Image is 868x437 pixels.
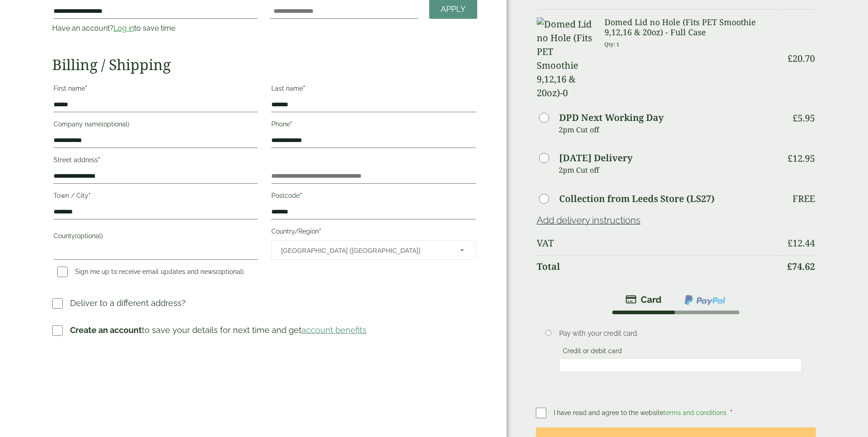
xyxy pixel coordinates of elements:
th: Total [537,255,781,278]
p: 2pm Cut off [559,163,781,177]
span: United Kingdom (UK) [281,241,447,260]
p: Have an account? to save time [52,23,259,34]
p: to save your details for next time and get [70,324,367,336]
img: ppcp-gateway.png [684,294,726,306]
label: County [54,229,258,245]
img: stripe.png [625,294,662,305]
span: £ [787,152,793,164]
a: terms and conditions [663,409,727,416]
h3: Domed Lid no Hole (Fits PET Smoothie 9,12,16 & 20oz) - Full Case [604,17,781,37]
bdi: 5.95 [793,112,815,124]
bdi: 20.70 [787,52,815,65]
label: Town / City [54,189,258,205]
label: Country/Region [271,225,475,240]
abbr: required [319,228,321,235]
label: Last name [271,82,475,98]
span: £ [787,237,793,249]
img: Domed Lid no Hole (Fits PET Smoothie 9,12,16 & 20oz)-0 [537,17,593,100]
label: Sign me up to receive email updates and news [54,268,248,278]
input: Sign me up to receive email updates and news(optional) [57,267,68,277]
strong: Create an account [70,325,142,335]
label: Credit or debit card [559,347,625,357]
bdi: 12.44 [787,237,815,249]
th: VAT [537,232,781,254]
h2: Billing / Shipping [52,56,477,73]
bdi: 74.62 [787,260,815,273]
span: I have read and agree to the website [554,409,728,416]
span: £ [793,112,798,124]
label: First name [54,82,258,98]
abbr: required [730,409,733,416]
abbr: required [303,85,305,92]
span: Apply [441,4,466,14]
small: Qty: 1 [604,41,620,48]
label: DPD Next Working Day [559,113,663,122]
label: Company name [54,118,258,133]
bdi: 12.95 [787,152,815,164]
span: (optional) [216,268,244,275]
span: Country/Region [271,240,475,260]
span: (optional) [75,232,103,240]
label: Street address [54,153,258,169]
label: [DATE] Delivery [559,153,632,163]
abbr: required [88,192,91,199]
p: Deliver to a different address? [70,297,186,309]
abbr: required [98,156,100,164]
label: Phone [271,118,475,133]
label: Collection from Leeds Store (LS27) [559,194,715,203]
abbr: required [85,85,87,92]
p: Free [793,193,815,204]
p: Pay with your credit card. [559,328,802,339]
abbr: required [290,120,292,128]
label: Postcode [271,189,475,205]
a: account benefits [302,325,367,335]
span: £ [787,52,793,65]
p: 2pm Cut off [559,123,781,137]
span: (optional) [102,120,129,128]
abbr: required [300,192,302,199]
a: Log in [113,24,134,33]
span: £ [787,260,792,273]
a: Add delivery instructions [537,215,641,226]
iframe: Secure card payment input frame [562,361,799,369]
